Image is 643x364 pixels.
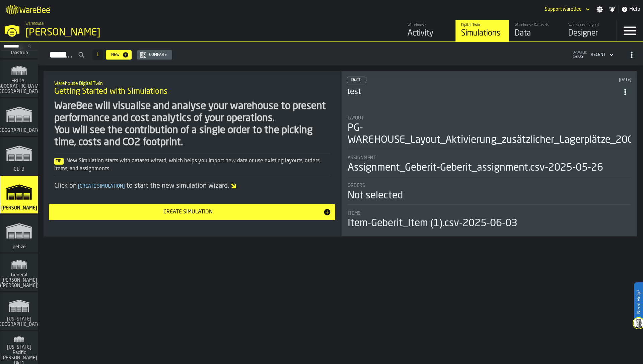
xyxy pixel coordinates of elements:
div: DropdownMenuValue-Support WareBee [545,7,582,12]
button: button-Create Simulation [49,204,335,220]
div: Title [348,211,631,216]
span: ] [123,184,125,189]
div: Warehouse [408,23,450,27]
label: button-toggle-Menu [617,20,643,41]
a: link-to-/wh/i/1653e8cc-126b-480f-9c47-e01e76aa4a88/data [509,20,563,41]
div: status-0 2 [347,77,366,83]
span: Assignment [348,155,376,161]
div: stat-Layout [348,115,631,149]
a: link-to-/wh/i/feeeff2c-2a30-4ccd-a0c9-f4560e09693d/simulations [0,215,38,254]
div: stat-Items [348,211,631,230]
div: ButtonLoadMore-Load More-Prev-First-Last [90,50,106,60]
label: button-toggle-Notifications [606,6,618,13]
div: Title [348,115,631,121]
label: button-toggle-Settings [594,6,606,13]
div: Digital Twin [461,23,504,27]
div: Updated: 16/06/2025, 15:25:12 Created: 16/06/2025, 15:25:02 [500,78,632,82]
span: Help [629,5,640,13]
div: Warehouse Layout [568,23,611,27]
div: Title [348,155,631,161]
div: [PERSON_NAME] [25,27,206,39]
div: stat-Assignment [348,155,631,177]
a: link-to-/wh/i/1653e8cc-126b-480f-9c47-e01e76aa4a88/simulations [455,20,509,41]
h3: test [347,87,619,97]
div: stat-Orders [348,183,631,205]
span: updated: [573,51,587,55]
div: Activity [408,28,450,39]
span: Create Simulation [77,184,126,189]
div: DropdownMenuValue-4 [588,51,615,59]
h2: button-Simulations [38,42,643,66]
div: Item-Geberit_Item (1).csv-2025-06-03 [348,217,517,230]
div: New [109,53,122,57]
div: Designer [568,28,611,39]
div: WareBee will visualise and analyse your warehouse to present performance and cost analytics of yo... [54,100,330,149]
div: Title [348,183,631,188]
a: link-to-/wh/i/1653e8cc-126b-480f-9c47-e01e76aa4a88/designer [563,20,616,41]
div: Assignment_Geberit-Geberit_assignment.csv-2025-05-26 [348,162,603,174]
div: title-Getting Started with Simulations [49,76,335,100]
div: DropdownMenuValue-Support WareBee [542,5,591,13]
div: Warehouse Datasets [515,23,557,27]
div: Click on to start the new simulation wizard. [54,181,330,191]
span: [ [78,184,80,189]
div: DropdownMenuValue-4 [591,53,605,57]
label: Need Help? [635,283,642,321]
span: 1 [96,53,99,57]
div: Simulations [461,28,504,39]
span: gebze [11,244,27,250]
span: Tip: [54,158,64,165]
span: 13:05 [573,55,587,59]
div: Create Simulation [53,208,323,216]
div: ItemListCard-DashboardItemContainer [341,71,637,237]
span: Items [348,211,361,216]
span: Layout [348,115,364,121]
span: Draft [351,78,361,82]
div: Not selected [348,190,403,202]
a: link-to-/wh/i/1653e8cc-126b-480f-9c47-e01e76aa4a88/simulations [0,176,38,215]
a: link-to-/wh/i/6dbb1d82-3db7-4128-8c89-fa256cbecc9a/simulations [0,60,38,98]
div: Compare [146,53,169,57]
h2: Sub Title [54,80,330,86]
div: ItemListCard- [44,71,341,237]
span: Getting Started with Simulations [54,86,167,97]
div: New Simulation starts with dataset wizard, which helps you import new data or use existing layout... [54,157,330,173]
a: link-to-/wh/i/1653e8cc-126b-480f-9c47-e01e76aa4a88/feed/ [402,20,455,41]
span: Warehouse [25,21,44,26]
a: link-to-/wh/i/b56e538f-4908-49cd-9981-ea443bee5b5b/simulations [0,292,38,331]
button: button-Compare [137,50,172,60]
span: Orders [348,183,365,188]
a: link-to-/wh/i/75c17691-0e75-41f4-b78f-e0ebe35c9e80/simulations [0,137,38,176]
div: Data [515,28,557,39]
span: GB-B [12,167,26,172]
label: button-toggle-Help [619,5,643,13]
section: card-SimulationDashboardCard-draft [347,109,631,231]
a: link-to-/wh/i/de8ef627-eb2c-438c-b513-340bc3c31bf9/simulations [0,254,38,292]
a: link-to-/wh/i/b5402f52-ce28-4f27-b3d4-5c6d76174849/simulations [0,98,38,137]
button: button-New [106,50,132,60]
